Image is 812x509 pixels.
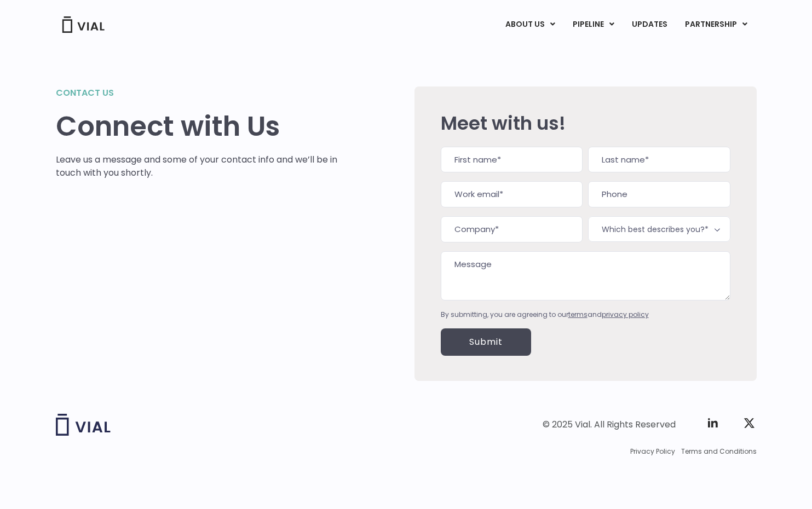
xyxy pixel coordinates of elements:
[441,113,730,134] h2: Meet with us!
[56,111,338,142] h1: Connect with Us
[441,328,531,356] input: Submit
[681,447,757,456] a: Terms and Conditions
[588,216,730,242] span: Which best describes you?*
[543,419,676,431] div: © 2025 Vial. All Rights Reserved
[441,216,583,242] input: Company*
[441,147,583,173] input: First name*
[56,86,338,100] h2: Contact us
[564,15,623,34] a: PIPELINEMenu Toggle
[441,310,730,320] div: By submitting, you are agreeing to our and
[568,310,588,319] a: terms
[602,310,649,319] a: privacy policy
[497,15,563,34] a: ABOUT USMenu Toggle
[61,16,105,33] img: Vial Logo
[623,15,676,34] a: UPDATES
[630,447,675,456] a: Privacy Policy
[56,153,338,180] p: Leave us a message and some of your contact info and we’ll be in touch with you shortly.
[56,414,111,436] img: Vial logo wih "Vial" spelled out
[588,181,730,207] input: Phone
[441,181,583,207] input: Work email*
[588,147,730,173] input: Last name*
[676,15,756,34] a: PARTNERSHIPMenu Toggle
